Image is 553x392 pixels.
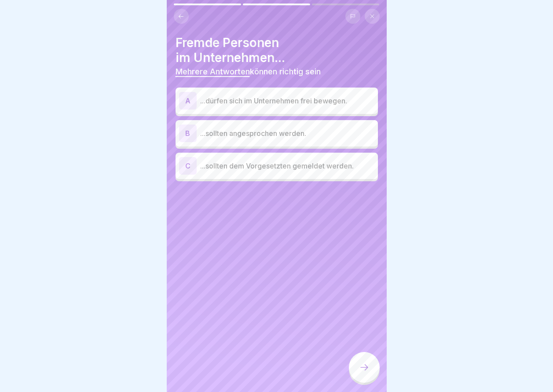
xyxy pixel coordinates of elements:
div: B [179,125,197,142]
p: ...sollten dem Vorgesetzten gemeldet werden. [200,161,374,171]
span: Mehrere Antworten [176,67,250,76]
h4: Fremde Personen im Unternehmen... [176,35,378,65]
p: ...sollten angesprochen werden. [200,128,374,139]
p: ...dürfen sich im Unternehmen frei bewegen. [200,95,374,106]
p: können richtig sein [176,67,378,77]
div: C [179,157,197,175]
div: A [179,92,197,110]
